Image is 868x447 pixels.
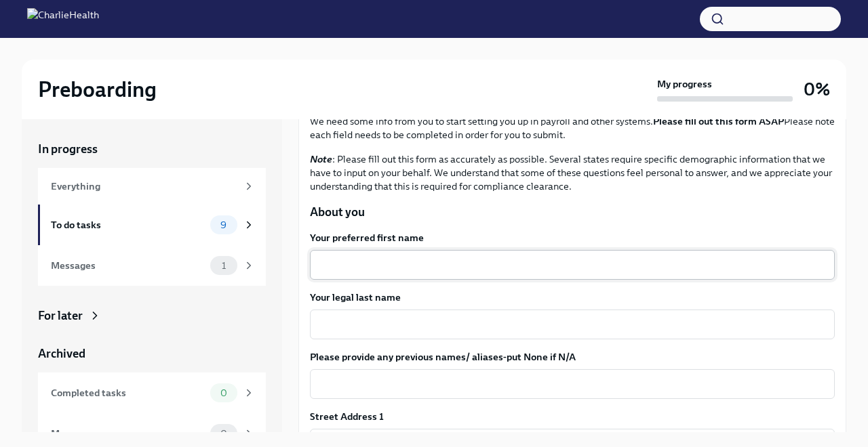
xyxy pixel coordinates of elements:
[38,372,266,413] a: Completed tasks0
[38,141,266,157] a: In progress
[657,77,712,91] strong: My progress
[804,77,830,102] h3: 0%
[38,168,266,205] a: Everything
[38,245,266,286] a: Messages1
[38,307,83,324] div: For later
[310,350,835,364] label: Please provide any previous names/ aliases-put None if N/A
[310,410,384,423] label: Street Address 1
[310,114,835,142] p: We need some info from you to start setting you up in payroll and other systems. Please note each...
[310,204,835,220] p: About you
[38,307,266,324] a: For later
[51,426,205,441] div: Messages
[310,152,835,193] p: : Please fill out this form as accurately as possible. Several states require specific demographi...
[27,8,99,30] img: CharlieHealth
[212,429,235,439] span: 0
[653,115,784,127] strong: Please fill out this form ASAP
[212,220,235,230] span: 9
[310,291,835,304] label: Your legal last name
[38,205,266,245] a: To do tasks9
[310,153,332,165] strong: Note
[51,258,205,273] div: Messages
[51,217,205,232] div: To do tasks
[310,231,835,244] label: Your preferred first name
[51,385,205,400] div: Completed tasks
[38,345,266,362] a: Archived
[51,179,237,194] div: Everything
[214,261,234,271] span: 1
[38,76,157,103] h2: Preboarding
[212,388,235,398] span: 0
